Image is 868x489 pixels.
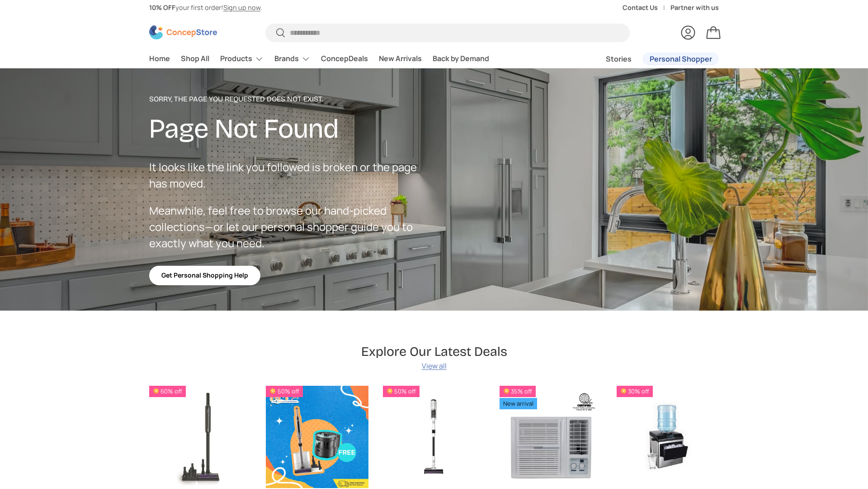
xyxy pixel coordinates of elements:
a: Contact Us [623,3,670,13]
a: Kelvinator 1.0 HP Window-Type Room Air Conditioner [500,386,602,488]
span: 35% off [500,386,536,397]
p: Sorry, the page you requested does not exist. [149,94,434,105]
summary: Brands [269,50,316,68]
a: Get Personal Shopping Help [149,266,260,285]
a: Stories [606,50,632,68]
a: Personal Shopper [642,53,719,65]
a: View all [422,360,447,371]
p: Meanwhile, feel free to browse our hand-picked collections—or let our personal shopper guide you ... [149,202,434,251]
p: your first order! . [149,3,262,13]
a: Partner with us [670,3,719,13]
a: Condura Large Capacity Ice Maker [617,386,719,488]
span: Personal Shopper [650,55,712,62]
p: It looks like the link you followed is broken or the page has moved. [149,159,434,192]
a: New Arrivals [379,50,422,67]
a: Products [220,50,264,68]
a: Shark Evo Power System Adv (CS601) [149,386,251,488]
h2: Page Not Found [149,112,434,146]
span: 50% off [383,386,420,397]
span: 60% off [149,386,186,397]
a: Back by Demand [433,50,489,67]
span: New arrival [500,398,537,409]
img: ConcepStore [149,25,217,39]
a: Shark CleanSense IQ (IW2241) [383,386,485,488]
a: Shark EvoPower System IQ+ AED (CS851) [266,386,368,488]
a: Sign up now [223,3,260,12]
h2: Explore Our Latest Deals [361,343,507,360]
a: Shop All [181,50,209,67]
a: Home [149,50,170,67]
summary: Products [215,50,269,68]
nav: Primary [149,50,489,68]
nav: Secondary [584,50,719,68]
strong: 10% OFF [149,3,175,12]
span: 50% off [266,386,302,397]
a: Brands [274,50,310,68]
a: ConcepDeals [321,50,368,67]
span: 30% off [617,386,653,397]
